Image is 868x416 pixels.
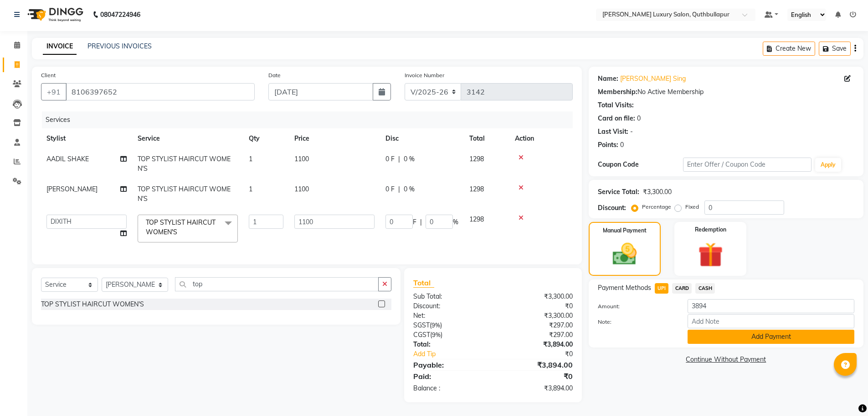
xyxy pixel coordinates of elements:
label: Date [268,71,281,79]
span: 9% [431,321,440,329]
div: Discount: [406,301,493,311]
div: Total Visits: [598,100,634,110]
div: ₹3,894.00 [493,340,580,349]
span: 0 F [385,154,395,164]
label: Fixed [685,203,699,211]
button: Apply [815,158,841,172]
div: Name: [598,74,618,84]
th: Qty [243,128,289,149]
div: TOP STYLIST HAIRCUT WOMEN'S [41,300,144,309]
label: Amount: [591,302,681,311]
span: 1298 [469,155,484,163]
div: Card on file: [598,114,635,123]
span: F [413,217,416,227]
a: x [177,228,181,236]
label: Redemption [695,226,726,234]
div: Discount: [598,203,626,213]
span: CASH [695,283,715,294]
th: Total [464,128,509,149]
th: Service [132,128,243,149]
span: CARD [672,283,692,294]
div: ₹3,300.00 [643,187,672,197]
input: Search or Scan [175,277,379,291]
b: 08047224946 [100,2,140,27]
div: ₹0 [508,349,580,359]
th: Disc [380,128,464,149]
div: ₹0 [493,371,580,382]
span: AADIL SHAKE [46,155,89,163]
div: ₹0 [493,301,580,311]
span: Total [413,278,434,288]
div: ₹297.00 [493,330,580,340]
span: | [398,154,400,164]
img: _gift.svg [690,239,731,270]
div: Balance : [406,384,493,393]
span: TOP STYLIST HAIRCUT WOMEN'S [138,185,231,203]
div: ₹297.00 [493,321,580,330]
a: INVOICE [43,38,77,55]
a: [PERSON_NAME] Sing [620,74,686,84]
div: Payable: [406,359,493,370]
div: 0 [637,114,641,123]
label: Manual Payment [603,226,647,235]
a: Continue Without Payment [591,355,862,364]
img: logo [23,2,86,27]
div: Net: [406,311,493,321]
span: [PERSON_NAME] [46,185,98,193]
input: Enter Offer / Coupon Code [683,158,812,172]
div: Service Total: [598,187,639,197]
span: TOP STYLIST HAIRCUT WOMEN'S [146,218,216,236]
div: 0 [620,140,624,150]
span: 1 [249,185,252,193]
a: Add Tip [406,349,507,359]
div: ( ) [406,330,493,340]
a: PREVIOUS INVOICES [87,42,152,50]
span: Payment Methods [598,283,651,293]
span: SGST [413,321,430,329]
div: Membership: [598,87,637,97]
div: Sub Total: [406,292,493,301]
div: No Active Membership [598,87,854,97]
span: 0 % [404,154,415,164]
input: Search by Name/Mobile/Email/Code [66,83,255,100]
div: ₹3,300.00 [493,311,580,321]
input: Add Note [688,314,854,328]
div: Points: [598,140,618,150]
img: _cash.svg [605,240,644,268]
span: 1100 [294,185,309,193]
span: 0 F [385,184,395,194]
button: +91 [41,83,67,100]
div: - [630,127,633,137]
span: CGST [413,331,430,339]
th: Price [289,128,380,149]
span: | [420,217,422,227]
span: UPI [655,283,669,294]
span: | [398,184,400,194]
span: 1100 [294,155,309,163]
button: Add Payment [688,330,854,344]
label: Client [41,71,56,79]
th: Action [509,128,573,149]
div: ( ) [406,321,493,330]
div: ₹3,300.00 [493,292,580,301]
input: Amount [688,299,854,313]
div: Services [42,111,580,128]
span: 0 % [404,184,415,194]
span: TOP STYLIST HAIRCUT WOMEN'S [138,155,231,173]
button: Create New [763,42,815,56]
button: Save [819,42,851,56]
label: Invoice Number [405,71,444,79]
label: Note: [591,318,681,326]
div: Coupon Code [598,160,683,169]
div: Last Visit: [598,127,628,137]
div: ₹3,894.00 [493,359,580,370]
div: ₹3,894.00 [493,384,580,393]
div: Paid: [406,371,493,382]
span: % [453,217,458,227]
span: 9% [432,331,441,338]
span: 1298 [469,185,484,193]
label: Percentage [642,203,671,211]
th: Stylist [41,128,132,149]
div: Total: [406,340,493,349]
span: 1298 [469,215,484,223]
